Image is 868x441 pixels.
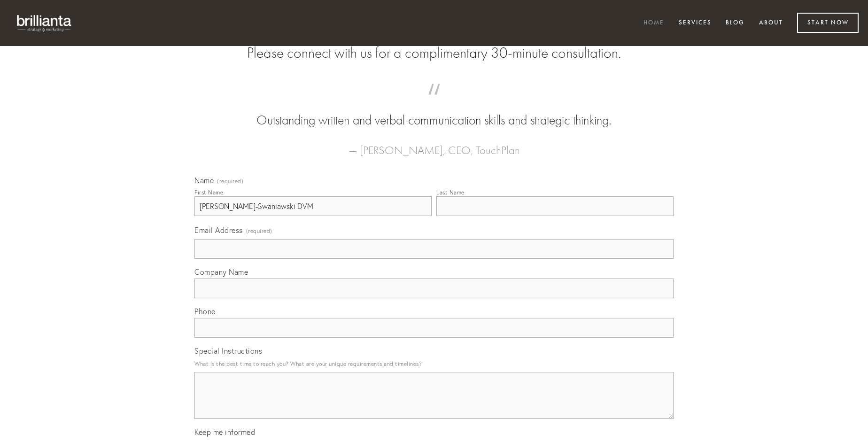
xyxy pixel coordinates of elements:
[9,9,80,37] img: brillianta - research, strategy, marketing
[637,15,670,31] a: Home
[209,93,659,130] blockquote: Outstanding written and verbal communication skills and strategic thinking.
[797,13,859,33] a: Start Now
[194,176,214,185] span: Name
[194,346,262,356] span: Special Instructions
[720,15,751,31] a: Blog
[194,225,243,235] span: Email Address
[673,15,718,31] a: Services
[194,44,674,62] h2: Please connect with us for a complimentary 30-minute consultation.
[194,189,223,196] div: First Name
[194,267,248,277] span: Company Name
[246,224,272,237] span: (required)
[194,357,674,370] p: What is the best time to reach you? What are your unique requirements and timelines?
[753,15,789,31] a: About
[436,189,465,196] div: Last Name
[209,93,659,111] span: “
[194,427,255,437] span: Keep me informed
[194,307,216,316] span: Phone
[217,178,243,184] span: (required)
[209,130,659,160] figcaption: — [PERSON_NAME], CEO, TouchPlan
